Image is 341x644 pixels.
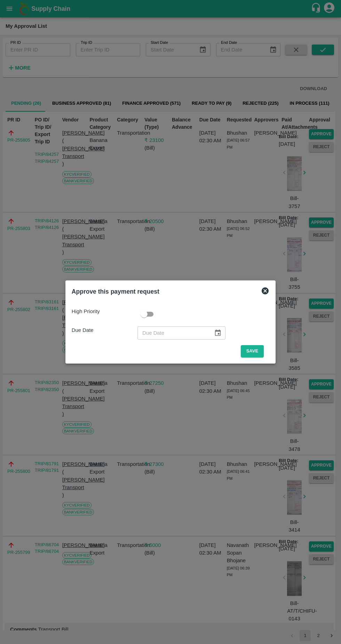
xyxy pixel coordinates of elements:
p: Due Date [72,326,137,334]
b: Approve this payment request [72,288,159,295]
button: Save [241,345,264,357]
input: Due Date [137,326,208,340]
button: Choose date [211,326,224,340]
p: High Priority [72,308,137,315]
